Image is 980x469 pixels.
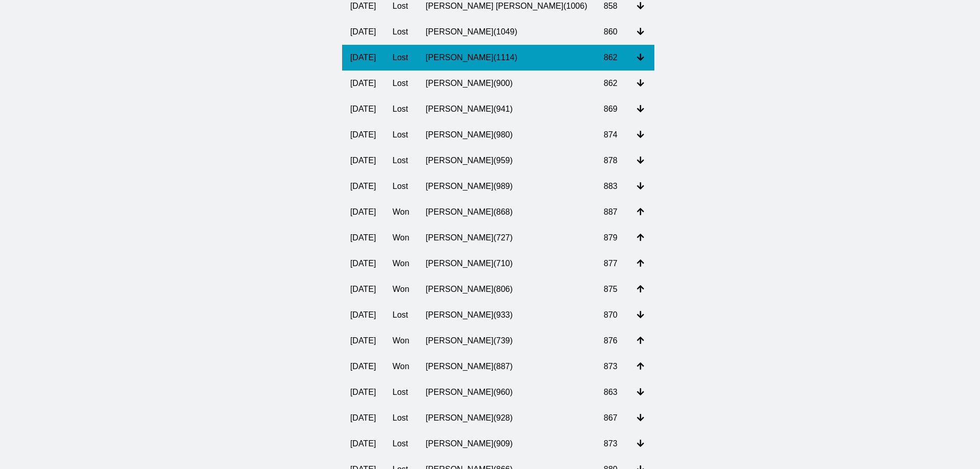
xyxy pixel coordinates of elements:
[384,431,418,457] td: Lost
[595,19,628,45] td: 860
[418,199,596,225] td: [PERSON_NAME] ( 868 )
[595,379,628,405] td: 863
[342,199,384,225] td: [DATE]
[342,122,384,148] td: [DATE]
[595,96,628,122] td: 869
[384,122,418,148] td: Lost
[342,431,384,457] td: [DATE]
[342,354,384,379] td: [DATE]
[418,354,596,379] td: [PERSON_NAME] ( 887 )
[595,199,628,225] td: 887
[418,379,596,405] td: [PERSON_NAME] ( 960 )
[595,148,628,173] td: 878
[595,225,628,251] td: 879
[384,251,418,276] td: Won
[384,276,418,302] td: Won
[342,225,384,251] td: [DATE]
[418,96,596,122] td: [PERSON_NAME] ( 941 )
[418,431,596,457] td: [PERSON_NAME] ( 909 )
[418,122,596,148] td: [PERSON_NAME] ( 980 )
[595,276,628,302] td: 875
[384,148,418,173] td: Lost
[342,148,384,173] td: [DATE]
[595,251,628,276] td: 877
[595,328,628,354] td: 876
[384,328,418,354] td: Won
[384,405,418,431] td: Lost
[418,302,596,328] td: [PERSON_NAME] ( 933 )
[418,19,596,45] td: [PERSON_NAME] ( 1049 )
[384,225,418,251] td: Won
[342,379,384,405] td: [DATE]
[342,251,384,276] td: [DATE]
[384,45,418,71] td: Lost
[595,122,628,148] td: 874
[342,45,384,71] td: [DATE]
[418,148,596,173] td: [PERSON_NAME] ( 959 )
[384,96,418,122] td: Lost
[342,302,384,328] td: [DATE]
[342,328,384,354] td: [DATE]
[595,302,628,328] td: 870
[342,19,384,45] td: [DATE]
[418,405,596,431] td: [PERSON_NAME] ( 928 )
[342,96,384,122] td: [DATE]
[384,71,418,96] td: Lost
[384,199,418,225] td: Won
[342,71,384,96] td: [DATE]
[342,405,384,431] td: [DATE]
[418,45,596,71] td: [PERSON_NAME] ( 1114 )
[384,19,418,45] td: Lost
[595,173,628,199] td: 883
[418,71,596,96] td: [PERSON_NAME] ( 900 )
[595,405,628,431] td: 867
[418,276,596,302] td: [PERSON_NAME] ( 806 )
[384,302,418,328] td: Lost
[418,328,596,354] td: [PERSON_NAME] ( 739 )
[384,379,418,405] td: Lost
[418,173,596,199] td: [PERSON_NAME] ( 989 )
[595,71,628,96] td: 862
[595,431,628,457] td: 873
[342,276,384,302] td: [DATE]
[418,225,596,251] td: [PERSON_NAME] ( 727 )
[595,45,628,71] td: 862
[384,354,418,379] td: Won
[595,354,628,379] td: 873
[342,173,384,199] td: [DATE]
[418,251,596,276] td: [PERSON_NAME] ( 710 )
[384,173,418,199] td: Lost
